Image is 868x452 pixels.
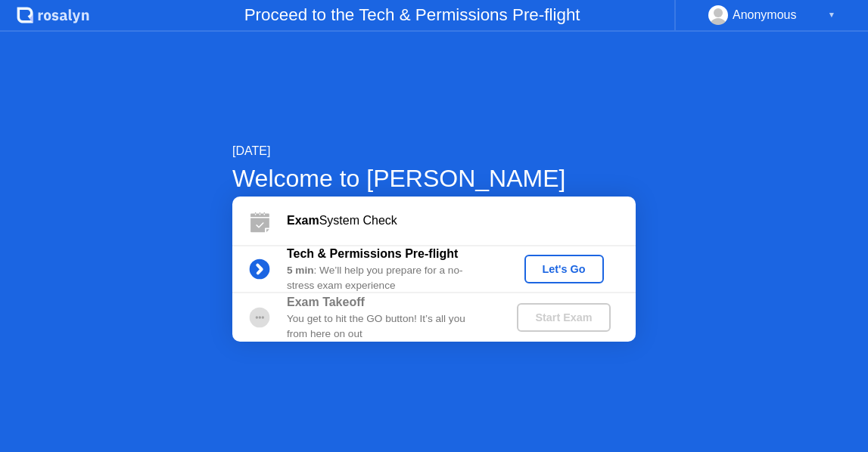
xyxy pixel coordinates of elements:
b: Exam Takeoff [287,296,365,308]
div: You get to hit the GO button! It’s all you from here on out [287,311,492,342]
button: Start Exam [517,303,610,332]
div: Start Exam [523,311,604,324]
b: Exam [287,214,319,227]
b: Tech & Permissions Pre-flight [287,247,458,260]
div: System Check [287,212,636,230]
div: Welcome to [PERSON_NAME] [232,160,636,197]
div: : We’ll help you prepare for a no-stress exam experience [287,263,492,294]
div: [DATE] [232,142,636,160]
div: ▼ [828,5,835,25]
div: Anonymous [733,5,797,25]
button: Let's Go [524,255,604,283]
div: Let's Go [530,263,598,275]
b: 5 min [287,265,314,276]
